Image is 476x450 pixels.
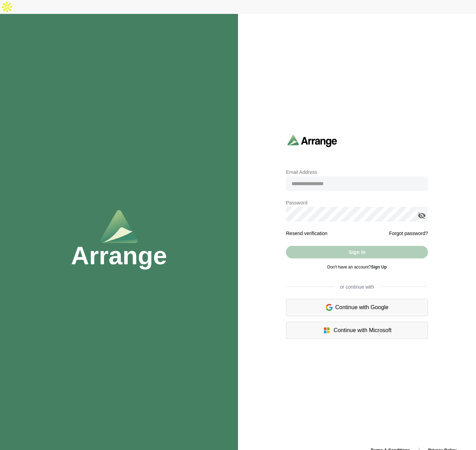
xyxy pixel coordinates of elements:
h1: Arrange [71,243,167,268]
a: Resend verification [286,231,327,236]
p: Password [286,199,428,207]
div: Continue with Microsoft [286,322,428,339]
span: or continue with [334,283,380,290]
span: Don't have an account? [327,265,387,270]
div: Continue with Google [286,299,428,316]
a: Sign Up [371,265,387,270]
i: appended action [418,211,426,220]
p: Email Address [286,168,428,176]
img: google-logo.6d399ca0.svg [326,303,333,312]
img: arrangeai-name-small-logo.4d2b8aee.svg [287,135,337,147]
a: Forgot password? [389,229,428,238]
img: microsoft-logo.7cf64d5f.svg [323,326,331,335]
